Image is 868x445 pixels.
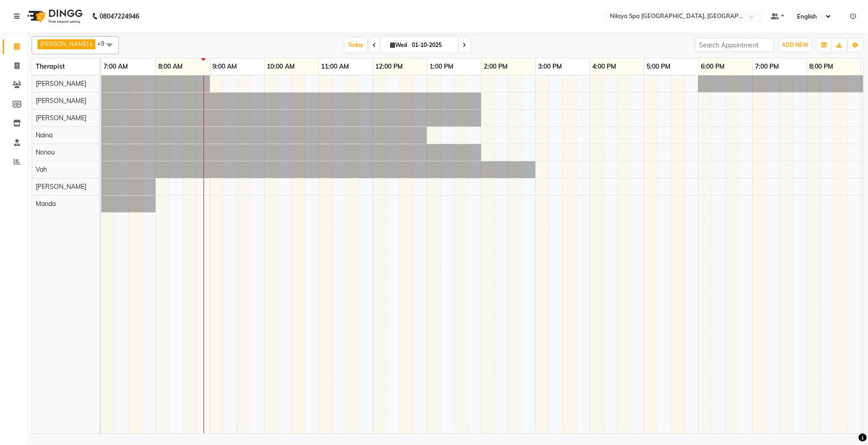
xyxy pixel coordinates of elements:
span: Naina [36,131,52,139]
a: 5:00 PM [644,60,673,73]
a: 3:00 PM [536,60,564,73]
a: 6:00 PM [698,60,727,73]
span: [PERSON_NAME] [40,40,89,47]
span: [PERSON_NAME] [36,80,86,88]
a: 10:00 AM [264,60,297,73]
a: 7:00 AM [101,60,130,73]
a: 11:00 AM [319,60,351,73]
span: [PERSON_NAME] [36,183,86,191]
span: Wed [388,42,409,48]
span: ADD NEW [782,42,808,48]
a: 7:00 PM [753,60,781,73]
a: 4:00 PM [590,60,618,73]
button: ADD NEW [779,39,811,52]
a: 8:00 AM [156,60,185,73]
input: Search Appointment [695,38,774,52]
a: 9:00 AM [210,60,239,73]
img: logo [23,4,85,29]
span: [PERSON_NAME] [36,114,86,122]
a: 2:00 PM [481,60,510,73]
a: x [89,40,93,47]
span: +9 [97,40,111,47]
b: 08047224946 [99,4,139,29]
span: Manda [36,200,56,208]
a: 8:00 PM [807,60,835,73]
a: 1:00 PM [427,60,456,73]
span: Today [344,38,367,52]
input: 2025-10-01 [409,38,454,52]
span: [PERSON_NAME] [36,97,86,105]
span: Therapist [36,62,65,70]
a: 12:00 PM [373,60,405,73]
span: Vah [36,165,47,173]
span: Nonou [36,148,55,156]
